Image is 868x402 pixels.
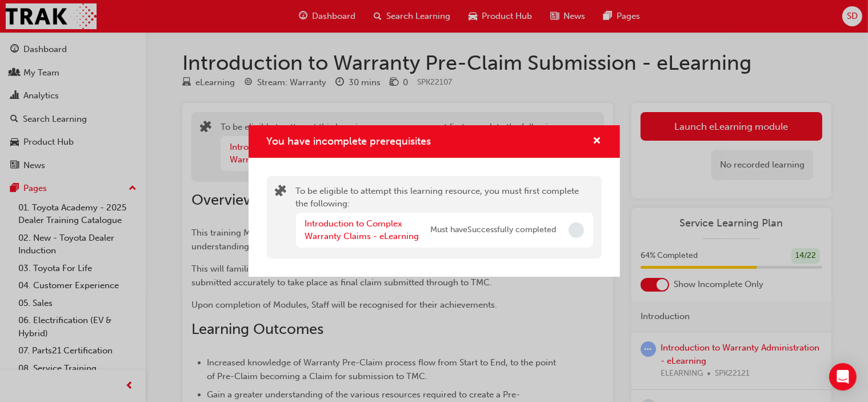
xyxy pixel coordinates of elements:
[593,134,602,149] button: cross-icon
[431,224,557,237] span: Must have Successfully completed
[267,135,431,148] span: You have incomplete prerequisites
[829,363,857,391] div: Open Intercom Messenger
[296,185,593,250] div: To be eligible to attempt this learning resource, you must first complete the following:
[249,125,620,277] div: You have incomplete prerequisites
[275,186,287,199] span: puzzle-icon
[305,218,419,242] a: Introduction to Complex Warranty Claims - eLearning
[569,222,584,238] span: Incomplete
[593,137,602,147] span: cross-icon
